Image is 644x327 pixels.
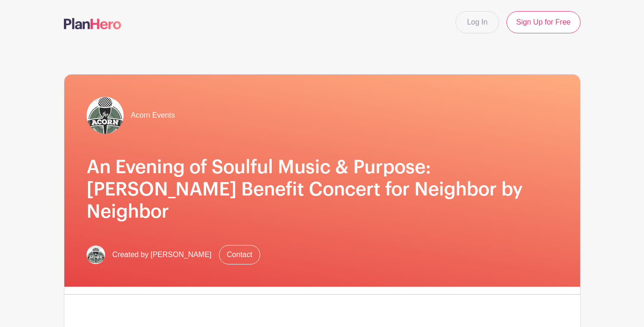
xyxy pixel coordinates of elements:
[219,245,260,264] a: Contact
[506,11,580,33] a: Sign Up for Free
[113,249,212,260] span: Created by [PERSON_NAME]
[87,245,105,264] img: Acorn%20Logo%20SMALL.jpg
[64,18,121,29] img: logo-507f7623f17ff9eddc593b1ce0a138ce2505c220e1c5a4e2b4648c50719b7d32.svg
[87,97,124,134] img: Acorn%20Logo%20SMALL.jpg
[131,110,175,121] span: Acorn Events
[87,156,558,223] h1: An Evening of Soulful Music & Purpose: [PERSON_NAME] Benefit Concert for Neighbor by Neighbor
[456,11,499,33] a: Log In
